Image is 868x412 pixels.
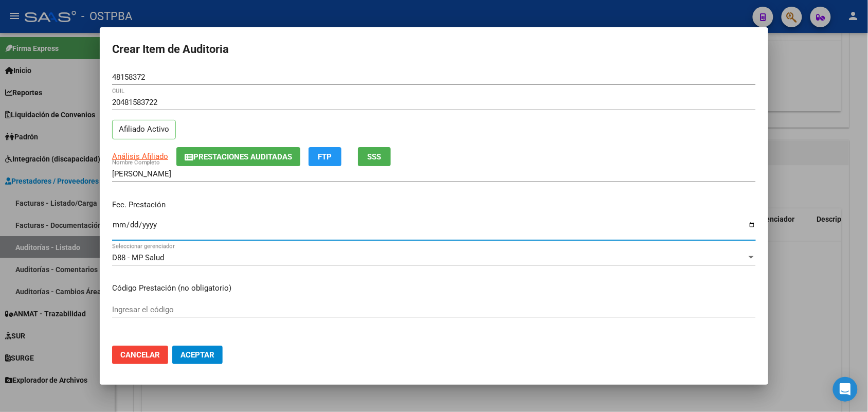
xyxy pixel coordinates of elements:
button: FTP [309,147,341,166]
div: Open Intercom Messenger [833,377,858,402]
span: Cancelar [120,350,160,360]
button: Prestaciones Auditadas [176,147,300,166]
h2: Crear Item de Auditoria [112,40,756,59]
span: SSS [368,152,382,162]
p: Precio [112,335,756,347]
span: Prestaciones Auditadas [193,152,292,162]
button: SSS [358,147,391,166]
button: Aceptar [172,346,223,364]
span: Análisis Afiliado [112,152,168,161]
p: Fec. Prestación [112,199,756,211]
p: Código Prestación (no obligatorio) [112,282,756,294]
span: Aceptar [180,350,214,360]
button: Cancelar [112,346,168,364]
p: Afiliado Activo [112,120,176,140]
span: FTP [318,152,332,162]
span: D88 - MP Salud [112,253,164,262]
